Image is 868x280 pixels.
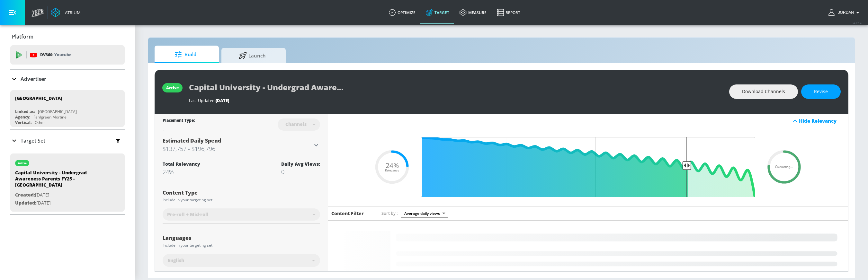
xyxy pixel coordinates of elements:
[166,85,179,91] div: active
[10,153,125,212] div: activeCapital University - Undergrad Awareness Parents FY25 - [GEOGRAPHIC_DATA]Created:[DATE]Upda...
[385,169,399,172] span: Relevance
[10,70,125,88] div: Advertiser
[35,120,45,125] div: Other
[15,200,36,206] span: Updated:
[163,198,320,202] div: Include in your targeting set
[21,137,45,144] p: Target Set
[401,209,448,218] div: Average daily views
[10,90,125,127] div: [GEOGRAPHIC_DATA]Linked as:[GEOGRAPHIC_DATA]Agency:Fahlgreen MortineVertical:Other
[799,118,845,124] div: Hide Relevancy
[163,254,320,267] div: English
[40,51,71,58] p: DV360:
[381,210,398,216] span: Sort by
[163,190,320,195] div: Content Type
[282,121,310,127] div: Channels
[163,144,312,153] h3: $137,757 - $196,796
[33,114,67,120] div: Fahlgreen Mortine
[15,170,105,191] div: Capital University - Undergrad Awareness Parents FY25 - [GEOGRAPHIC_DATA]
[15,95,62,101] div: [GEOGRAPHIC_DATA]
[216,98,229,103] span: [DATE]
[163,118,195,124] div: Placement Type:
[10,28,125,46] div: Platform
[18,162,27,165] div: active
[168,257,184,264] span: English
[15,199,105,207] p: [DATE]
[853,21,862,25] span: v 4.25.4
[742,88,785,96] span: Download Channels
[281,168,320,176] div: 0
[492,1,525,24] a: Report
[331,210,364,216] h6: Content Filter
[62,10,81,15] div: Atrium
[54,51,71,58] p: Youtube
[163,161,200,167] div: Total Relevancy
[163,137,320,153] div: Estimated Daily Spend$137,757 - $196,796
[454,1,492,24] a: measure
[38,109,77,114] div: [GEOGRAPHIC_DATA]
[775,165,793,169] span: Calculating...
[15,114,30,120] div: Agency:
[167,211,209,218] span: Pre-roll + Mid-roll
[15,191,105,199] p: [DATE]
[386,162,399,169] span: 24%
[10,130,125,151] div: Target Set
[421,1,454,24] a: Target
[163,137,221,144] span: Estimated Daily Spend
[729,84,798,99] button: Download Channels
[163,235,320,241] div: Languages
[418,137,758,197] input: Final Threshold
[15,109,35,114] div: Linked as:
[801,84,841,99] button: Revise
[828,9,862,16] button: Jordan
[51,8,81,17] a: Atrium
[384,1,421,24] a: optimize
[15,192,35,198] span: Created:
[281,161,320,167] div: Daily Avg Views:
[10,45,125,65] div: DV360: Youtube
[161,47,210,62] span: Build
[12,33,33,40] p: Platform
[814,88,828,96] span: Revise
[15,120,31,125] div: Vertical:
[328,114,848,128] div: Hide Relevancy
[228,48,277,63] span: Launch
[189,98,723,103] div: Last Updated:
[163,168,200,176] div: 24%
[21,75,46,83] p: Advertiser
[163,243,320,247] div: Include in your targeting set
[836,10,854,15] span: login as: jordan.patrick@zefr.com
